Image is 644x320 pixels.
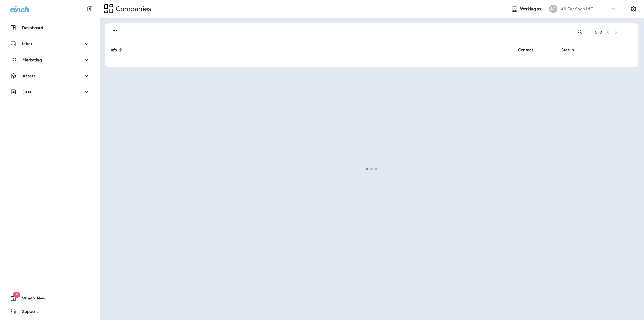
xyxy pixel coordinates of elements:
[6,38,94,49] button: Inbox
[22,42,33,46] p: Inbox
[520,7,544,11] span: Working as:
[13,292,20,298] span: 19
[22,58,42,62] p: Marketing
[22,74,35,78] p: Assets
[113,5,151,13] p: Companies
[22,25,43,30] p: Dashboard
[22,90,32,94] p: Data
[6,54,94,65] button: Marketing
[17,309,38,316] span: Support
[6,293,94,304] button: 19What's New
[17,296,45,303] span: What's New
[549,5,557,13] div: AC
[6,22,94,33] button: Dashboard
[6,86,94,98] button: Data
[6,70,94,81] button: Assets
[6,306,94,317] button: Support
[561,7,593,11] p: All Car Shop INC
[629,4,638,14] button: Settings
[82,3,98,14] button: Collapse Sidebar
